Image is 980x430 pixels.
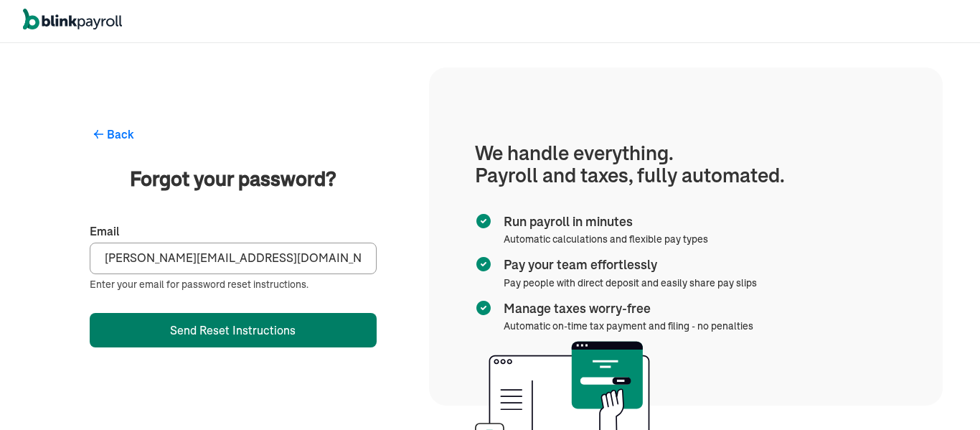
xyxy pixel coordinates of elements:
[504,233,708,246] span: Automatic calculations and flexible pay types
[504,256,751,274] span: Pay your team effortlessly
[741,275,980,430] iframe: Chat Widget
[504,299,748,318] span: Manage taxes worry-free
[504,276,757,289] span: Pay people with direct deposit and easily share pay slips
[90,223,377,240] label: Email
[475,256,492,273] img: checkmark
[23,9,122,30] img: logo
[90,164,377,193] span: Forgot your password?
[90,313,377,347] button: Send Reset Instructions
[504,319,753,332] span: Automatic on-time tax payment and filing - no penalties
[90,126,377,143] button: Back
[504,212,702,231] span: Run payroll in minutes
[475,212,492,230] img: checkmark
[90,277,377,291] span: Enter your email for password reset instructions.
[107,126,134,143] span: Back
[90,243,377,274] input: Email for password reset
[475,142,897,187] h1: We handle everything. Payroll and taxes, fully automated.
[475,299,492,317] img: checkmark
